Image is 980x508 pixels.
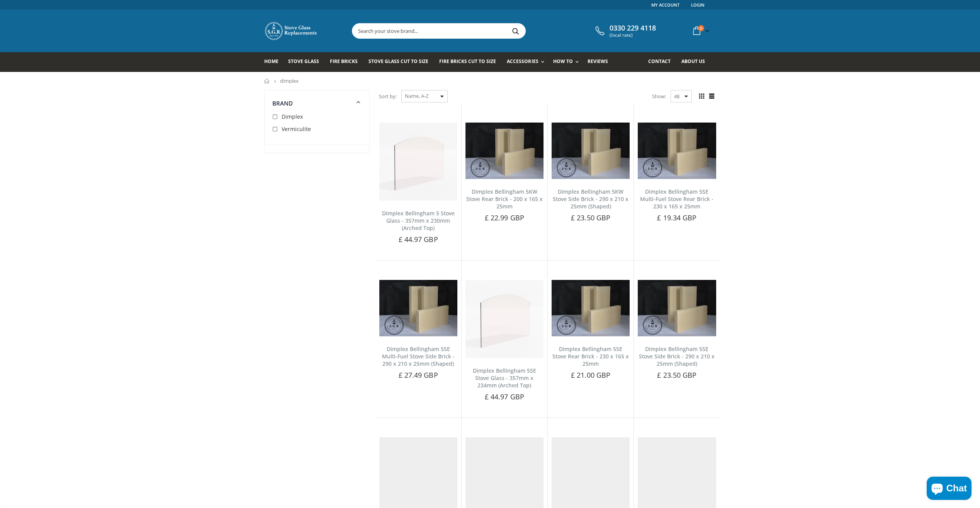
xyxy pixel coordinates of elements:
[553,188,628,210] a: Dimplex Bellingham 5KW Stove Side Brick - 290 x 210 x 25mm (Shaped)
[264,58,279,65] span: Home
[588,58,608,65] span: Reviews
[264,78,270,84] a: Home
[698,92,706,101] span: Grid view
[698,25,704,31] span: 0
[507,24,525,38] button: Search
[382,345,455,367] a: Dimplex Bellingham 5SE Multi-Fuel Stove Side Brick - 290 x 210 x 25mm (Shaped)
[552,123,630,179] img: Aarrow Ecoburn side fire brick (set of 2)
[272,99,293,107] span: Brand
[552,345,629,367] a: Dimplex Bellingham 5SE Stove Rear Brick - 230 x 165 x 25mm
[466,188,543,210] a: Dimplex Bellingham 5KW Stove Rear Brick - 200 x 165 x 25mm
[280,77,299,84] span: dimplex
[485,213,524,222] span: £ 22.99 GBP
[352,24,612,38] input: Search your stove brand...
[593,24,656,38] a: 0330 229 4118 (local rate)
[639,345,715,367] a: Dimplex Bellingham 5SE Stove Side Brick - 290 x 210 x 25mm (Shaped)
[588,52,614,72] a: Reviews
[369,58,428,65] span: Stove Glass Cut To Size
[465,280,544,358] img: Dimplex Bellingham 5SE Stove Glass
[465,123,544,179] img: Aarrow Ecoburn side fire brick (set of 2)
[638,280,716,336] img: Aarrow Ecoburn side fire brick (set of 2)
[369,52,434,72] a: Stove Glass Cut To Size
[571,370,610,380] span: £ 21.00 GBP
[657,370,696,380] span: £ 23.50 GBP
[657,213,696,222] span: £ 19.34 GBP
[288,52,325,72] a: Stove Glass
[652,90,666,102] span: Show:
[924,477,974,502] inbox-online-store-chat: Shopify online store chat
[282,113,303,120] span: Dimplex
[264,21,318,41] img: Stove Glass Replacement
[648,58,671,65] span: Contact
[553,52,583,72] a: How To
[638,123,716,179] img: Dimplex Bellingham 5SE Multi-Fuel Stove Rear Brick
[640,188,713,210] a: Dimplex Bellingham 5SE Multi-Fuel Stove Rear Brick - 230 x 165 x 25mm
[399,235,438,244] span: £ 44.97 GBP
[439,58,496,65] span: Fire Bricks Cut To Size
[379,90,397,103] span: Sort by:
[485,392,524,401] span: £ 44.97 GBP
[330,58,358,65] span: Fire Bricks
[690,23,711,38] a: 0
[610,24,656,32] span: 0330 229 4118
[288,58,319,65] span: Stove Glass
[439,52,502,72] a: Fire Bricks Cut To Size
[681,52,711,72] a: About us
[553,58,573,65] span: How To
[552,280,630,336] img: Aarrow Ecoburn side fire brick (set of 2)
[708,92,716,101] span: List view
[330,52,363,72] a: Fire Bricks
[610,32,656,38] span: (local rate)
[648,52,676,72] a: Contact
[282,125,311,133] span: Vermiculite
[507,58,538,65] span: Accessories
[571,213,610,222] span: £ 23.50 GBP
[382,210,455,232] a: Dimplex Bellingham 5 Stove Glass - 357mm x 230mm (Arched Top)
[681,58,705,65] span: About us
[507,52,548,72] a: Accessories
[264,52,284,72] a: Home
[473,367,536,389] a: Dimplex Bellingham 5SE Stove Glass - 357mm x 234mm (Arched Top)
[379,280,457,336] img: Dimplex Bellingham 5SE Multi-Fuel Stove Side Brick
[399,370,438,380] span: £ 27.49 GBP
[379,123,457,201] img: Dimplex Bellingham 5 Stove Glass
